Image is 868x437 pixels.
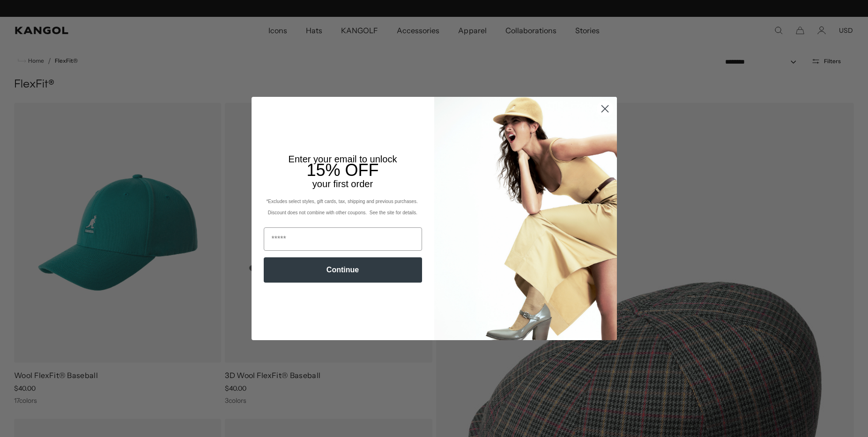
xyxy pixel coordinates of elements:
button: Continue [264,257,422,283]
span: Enter your email to unlock [289,154,397,164]
img: 93be19ad-e773-4382-80b9-c9d740c9197f.jpeg [434,97,617,340]
span: *Excludes select styles, gift cards, tax, shipping and previous purchases. Discount does not comb... [266,199,419,215]
button: Close dialog [597,101,613,117]
span: your first order [312,179,373,189]
span: 15% OFF [306,160,378,180]
input: Email [264,227,422,251]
